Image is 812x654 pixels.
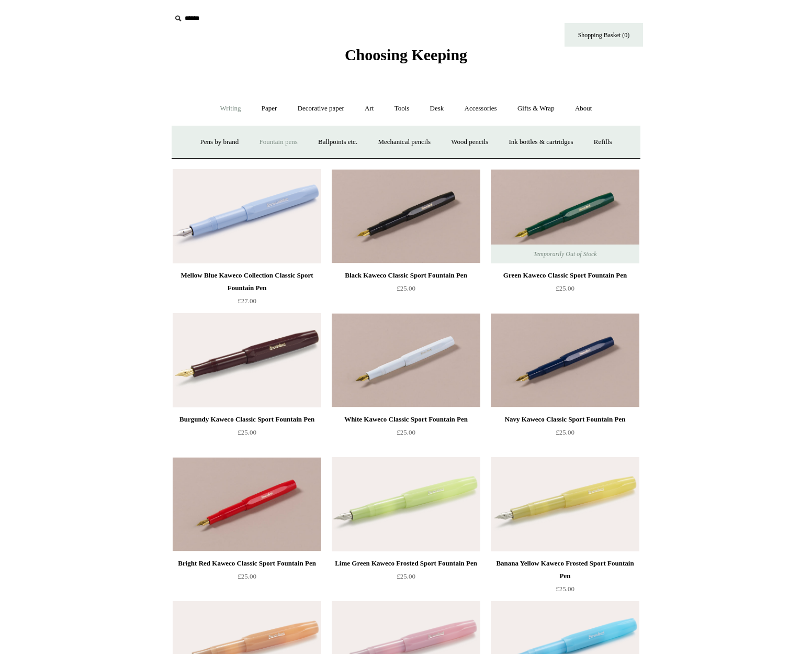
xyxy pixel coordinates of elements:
[332,413,480,456] a: White Kaweco Classic Sport Fountain Pen £25.00
[173,413,321,456] a: Burgundy Kaweco Classic Sport Fountain Pen £25.00
[173,313,321,407] a: Burgundy Kaweco Classic Sport Fountain Pen Burgundy Kaweco Classic Sport Fountain Pen
[175,557,319,570] div: Bright Red Kaweco Classic Sport Fountain Pen
[493,557,637,582] div: Banana Yellow Kaweco Frosted Sport Fountain Pen
[173,457,321,551] a: Bright Red Kaweco Classic Sport Fountain Pen Bright Red Kaweco Classic Sport Fountain Pen
[332,313,480,407] a: White Kaweco Classic Sport Fountain Pen White Kaweco Classic Sport Fountain Pen
[252,95,287,123] a: Paper
[523,245,607,263] span: Temporarily Out of Stock
[332,169,480,263] a: Black Kaweco Classic Sport Fountain Pen Black Kaweco Classic Sport Fountain Pen
[173,557,321,600] a: Bright Red Kaweco Classic Sport Fountain Pen £25.00
[334,269,478,282] div: Black Kaweco Classic Sport Fountain Pen
[238,297,256,305] span: £27.00
[556,428,574,436] span: £25.00
[508,95,564,123] a: Gifts & Wrap
[491,413,639,456] a: Navy Kaweco Classic Sport Fountain Pen £25.00
[584,128,622,156] a: Refills
[173,457,321,551] img: Bright Red Kaweco Classic Sport Fountain Pen
[368,128,440,156] a: Mechanical pencils
[332,169,480,263] img: Black Kaweco Classic Sport Fountain Pen
[288,95,354,123] a: Decorative paper
[173,169,321,263] img: Mellow Blue Kaweco Collection Classic Sport Fountain Pen
[332,557,480,600] a: Lime Green Kaweco Frosted Sport Fountain Pen £25.00
[211,95,251,123] a: Writing
[334,413,478,426] div: White Kaweco Classic Sport Fountain Pen
[173,269,321,312] a: Mellow Blue Kaweco Collection Classic Sport Fountain Pen £27.00
[556,585,574,593] span: £25.00
[556,284,574,292] span: £25.00
[499,128,582,156] a: Ink bottles & cartridges
[491,169,639,263] a: Green Kaweco Classic Sport Fountain Pen Green Kaweco Classic Sport Fountain Pen Temporarily Out o...
[491,557,639,600] a: Banana Yellow Kaweco Frosted Sport Fountain Pen £25.00
[442,128,498,156] a: Wood pencils
[238,428,256,436] span: £25.00
[238,572,256,580] span: £25.00
[332,457,480,551] a: Lime Green Kaweco Frosted Sport Fountain Pen Lime Green Kaweco Frosted Sport Fountain Pen
[332,457,480,551] img: Lime Green Kaweco Frosted Sport Fountain Pen
[175,413,319,426] div: Burgundy Kaweco Classic Sport Fountain Pen
[491,169,639,263] img: Green Kaweco Classic Sport Fountain Pen
[345,54,467,62] a: Choosing Keeping
[491,457,639,551] a: Banana Yellow Kaweco Frosted Sport Fountain Pen Banana Yellow Kaweco Frosted Sport Fountain Pen
[191,128,249,156] a: Pens by brand
[565,23,643,47] a: Shopping Basket (0)
[332,269,480,312] a: Black Kaweco Classic Sport Fountain Pen £25.00
[455,95,506,123] a: Accessories
[250,128,307,156] a: Fountain pens
[566,95,602,123] a: About
[309,128,367,156] a: Ballpoints etc.
[345,46,467,63] span: Choosing Keeping
[355,95,383,123] a: Art
[397,428,415,436] span: £25.00
[173,169,321,263] a: Mellow Blue Kaweco Collection Classic Sport Fountain Pen Mellow Blue Kaweco Collection Classic Sp...
[493,413,637,426] div: Navy Kaweco Classic Sport Fountain Pen
[385,95,419,123] a: Tools
[332,313,480,407] img: White Kaweco Classic Sport Fountain Pen
[491,269,639,312] a: Green Kaweco Classic Sport Fountain Pen £25.00
[491,313,639,407] img: Navy Kaweco Classic Sport Fountain Pen
[421,95,454,123] a: Desk
[491,457,639,551] img: Banana Yellow Kaweco Frosted Sport Fountain Pen
[491,313,639,407] a: Navy Kaweco Classic Sport Fountain Pen Navy Kaweco Classic Sport Fountain Pen
[173,313,321,407] img: Burgundy Kaweco Classic Sport Fountain Pen
[397,284,415,292] span: £25.00
[334,557,478,570] div: Lime Green Kaweco Frosted Sport Fountain Pen
[397,572,415,580] span: £25.00
[175,269,319,294] div: Mellow Blue Kaweco Collection Classic Sport Fountain Pen
[493,269,637,282] div: Green Kaweco Classic Sport Fountain Pen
